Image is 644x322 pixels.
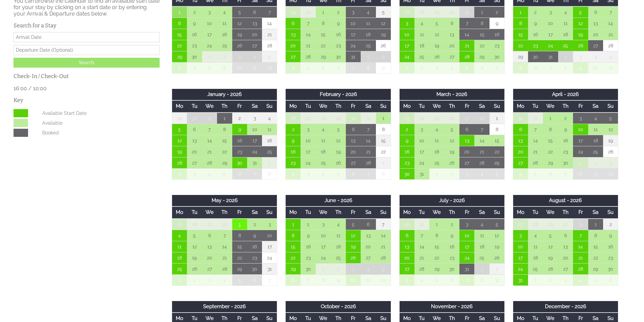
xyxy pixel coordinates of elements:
td: 2 [217,51,232,63]
td: 29 [474,51,489,63]
td: 6 [187,124,202,135]
td: 20 [588,29,603,40]
td: 5 [262,51,277,63]
td: 1 [217,113,232,124]
td: 13 [444,29,459,40]
td: 20 [286,40,301,51]
td: 29 [331,113,345,124]
td: 10 [399,29,414,40]
td: 28 [603,40,618,51]
td: 30 [528,51,543,63]
td: 11 [588,124,603,135]
th: We [316,100,331,112]
td: 9 [376,63,391,74]
td: 30 [444,6,459,18]
td: 16 [331,29,345,40]
td: 24 [543,40,558,51]
td: 9 [490,18,504,29]
td: 15 [217,135,232,146]
td: 8 [513,18,528,29]
td: 31 [202,113,217,124]
td: 5 [459,63,474,74]
td: 7 [262,6,277,18]
td: 1 [376,113,391,124]
td: 10 [543,18,558,29]
th: We [429,100,444,112]
td: 13 [187,135,202,146]
td: 22 [474,40,489,51]
td: 4 [301,63,315,74]
td: 14 [262,18,277,29]
td: 15 [316,29,331,40]
dd: Booked [41,129,158,137]
td: 7 [202,124,217,135]
td: 3 [202,6,217,18]
td: 10 [573,124,588,135]
td: 1 [399,63,414,74]
td: 9 [187,18,202,29]
td: 30 [490,51,504,63]
td: 14 [202,135,217,146]
td: 25 [414,51,429,63]
td: 11 [558,18,573,29]
td: 11 [414,29,429,40]
h3: Key [14,97,160,103]
th: Th [558,100,573,112]
th: Th [444,100,459,112]
td: 8 [202,63,217,74]
td: 12 [262,63,277,74]
th: Fr [459,100,474,112]
td: 4 [361,6,376,18]
td: 21 [603,29,618,40]
td: 2 [490,6,504,18]
td: 8 [490,124,504,135]
td: 4 [217,6,232,18]
td: 11 [603,63,618,74]
td: 2 [573,51,588,63]
td: 4 [414,18,429,29]
td: 6 [474,63,489,74]
td: 18 [361,29,376,40]
dd: Available [41,119,158,127]
td: 27 [444,51,459,63]
td: 30 [346,113,361,124]
th: Tu [187,100,202,112]
td: 4 [262,113,277,124]
td: 7 [346,63,361,74]
td: 19 [573,29,588,40]
th: Su [376,100,391,112]
td: 13 [286,29,301,40]
td: 24 [202,40,217,51]
td: 29 [316,51,331,63]
td: 4 [316,124,331,135]
th: Su [490,100,504,112]
td: 3 [414,124,429,135]
td: 5 [444,124,459,135]
dd: Available Start Date [41,109,158,117]
th: Fr [346,100,361,112]
td: 22 [316,40,331,51]
td: 6 [346,124,361,135]
th: We [202,100,217,112]
td: 29 [172,113,187,124]
td: 24 [346,40,361,51]
input: Departure Date (Optional) [14,45,160,55]
td: 26 [429,51,444,63]
td: 8 [376,124,391,135]
td: 16 [490,29,504,40]
td: 3 [399,18,414,29]
td: 26 [232,40,247,51]
td: 13 [588,18,603,29]
td: 15 [513,29,528,40]
td: 11 [247,63,262,74]
td: 16 [232,135,247,146]
td: 4 [603,51,618,63]
td: 29 [429,6,444,18]
td: 21 [459,40,474,51]
td: 4 [558,6,573,18]
th: Su [603,100,618,112]
th: Sa [588,100,603,112]
td: 28 [474,113,489,124]
td: 22 [172,40,187,51]
td: 12 [172,135,187,146]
